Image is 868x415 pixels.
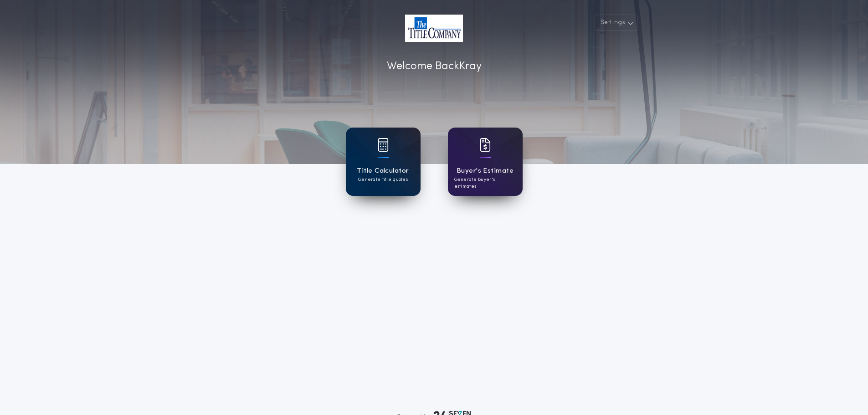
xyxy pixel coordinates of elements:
[454,176,516,190] p: Generate buyer's estimates
[405,15,463,42] img: account-logo
[357,166,409,176] h1: Title Calculator
[595,15,637,31] button: Settings
[480,138,491,152] img: card icon
[387,58,482,75] p: Welcome Back Kray
[457,166,514,176] h1: Buyer's Estimate
[346,128,421,196] a: card iconTitle CalculatorGenerate title quotes
[358,176,408,183] p: Generate title quotes
[378,138,389,152] img: card icon
[448,128,523,196] a: card iconBuyer's EstimateGenerate buyer's estimates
